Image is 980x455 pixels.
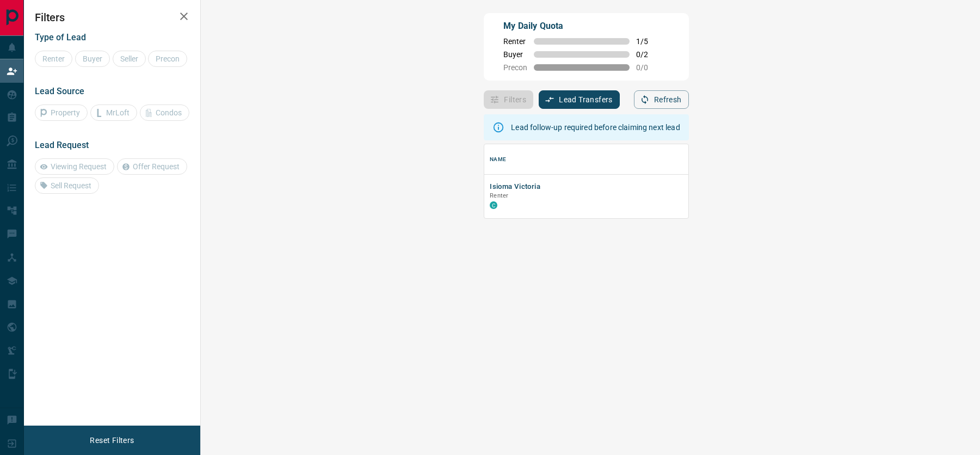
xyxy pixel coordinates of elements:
button: Refresh [634,90,689,109]
span: Renter [503,37,527,46]
p: My Daily Quota [503,20,660,33]
span: Lead Request [35,140,89,150]
span: Type of Lead [35,32,86,42]
span: 1 / 5 [636,37,660,46]
span: 0 / 2 [636,50,660,59]
div: condos.ca [490,201,497,209]
button: Lead Transfers [539,90,620,109]
span: Precon [503,63,527,72]
div: Name [484,144,805,175]
div: Name [490,144,506,175]
span: Lead Source [35,86,84,96]
button: Reset Filters [83,431,141,450]
span: Buyer [503,50,527,59]
button: Isioma Victoria [490,182,540,192]
h2: Filters [35,11,189,24]
span: 0 / 0 [636,63,660,72]
span: Renter [490,192,508,199]
div: Lead follow-up required before claiming next lead [511,118,680,137]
